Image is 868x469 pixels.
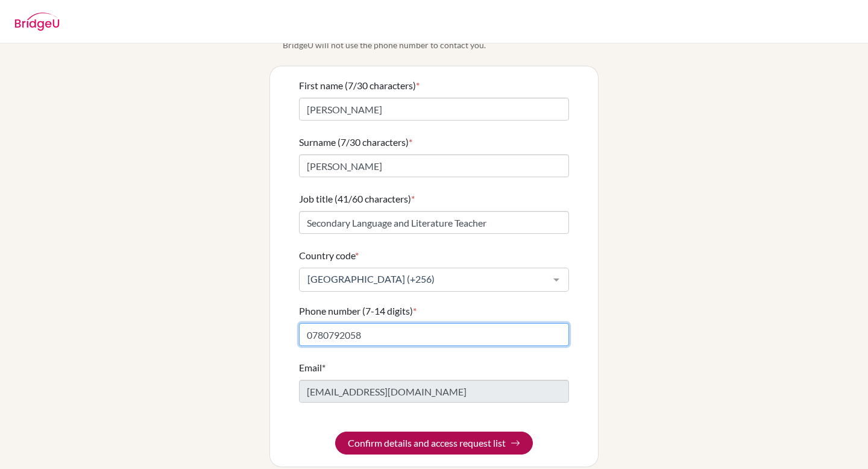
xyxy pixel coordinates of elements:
label: Country code [299,248,359,263]
span: [GEOGRAPHIC_DATA] (+256) [304,273,544,285]
input: Enter your number [299,323,569,346]
input: Enter your job title [299,211,569,234]
input: Enter your surname [299,154,569,177]
img: Arrow right [511,438,520,448]
label: First name (7/30 characters) [299,78,420,93]
label: Surname (7/30 characters) [299,135,412,150]
label: Phone number (7-14 digits) [299,304,417,318]
button: Confirm details and access request list [335,432,533,455]
label: Job title (41/60 characters) [299,192,415,206]
img: BridgeU logo [14,13,60,31]
input: Enter your first name [299,98,569,121]
label: Email* [299,360,325,375]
